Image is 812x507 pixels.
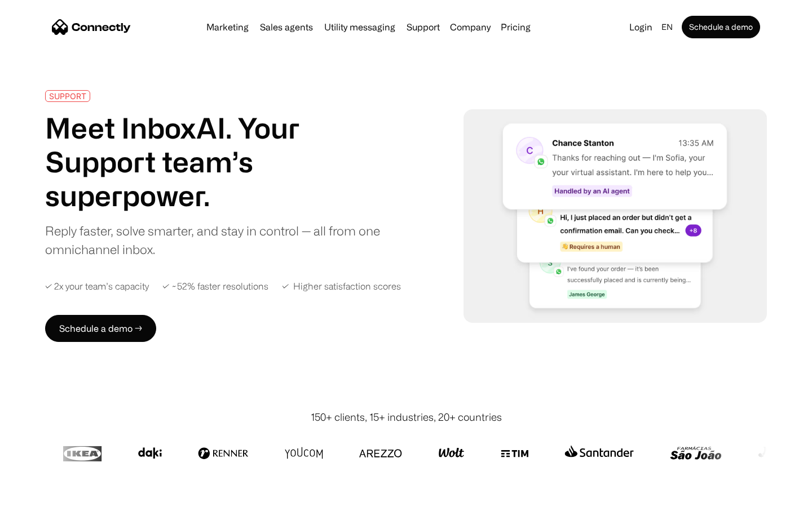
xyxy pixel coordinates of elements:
[11,486,68,503] aside: Language selected: English
[320,23,400,32] a: Utility messaging
[402,23,444,32] a: Support
[625,19,657,35] a: Login
[496,23,535,32] a: Pricing
[661,19,673,35] div: en
[49,92,86,100] div: SUPPORT
[282,281,401,292] div: ✓ Higher satisfaction scores
[162,281,268,292] div: ✓ ~52% faster resolutions
[45,221,388,259] div: Reply faster, solve smarter, and stay in control — all from one omnichannel inbox.
[450,19,491,35] div: Company
[311,410,502,425] div: 150+ clients, 15+ industries, 20+ countries
[45,281,149,292] div: ✓ 2x your team’s capacity
[202,23,253,32] a: Marketing
[255,23,317,32] a: Sales agents
[23,487,68,503] ul: Language list
[45,315,156,342] a: Schedule a demo →
[682,16,760,38] a: Schedule a demo
[45,111,388,212] h1: Meet InboxAI. Your Support team’s superpower.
